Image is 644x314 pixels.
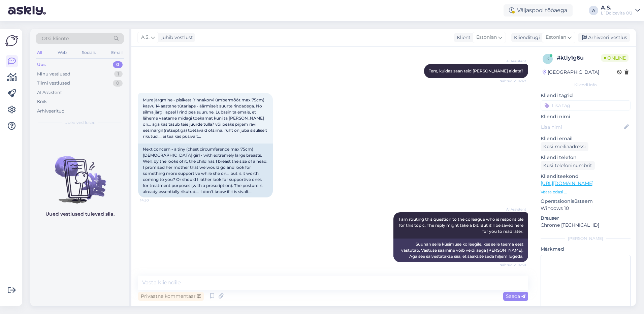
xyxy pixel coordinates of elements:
[37,61,46,68] div: Uus
[138,292,204,301] div: Privaatne kommentaar
[504,4,573,17] div: Väljaspool tööaega
[429,68,523,73] span: Tere, kuidas saan teid [PERSON_NAME] aidata?
[45,211,115,218] p: Uued vestlused tulevad siia.
[541,92,631,99] p: Kliendi tag'id
[64,120,96,126] span: Uued vestlused
[476,34,497,41] span: Estonian
[500,262,526,268] span: Nähtud ✓ 14:50
[541,246,631,253] p: Märkmed
[541,180,593,186] a: [URL][DOMAIN_NAME]
[37,80,70,87] div: Tiimi vestlused
[506,293,525,299] span: Saada
[541,154,631,161] p: Kliendi telefon
[541,222,631,229] p: Chrome [TECHNICAL_ID]
[511,34,540,41] div: Klienditugi
[541,205,631,212] p: Windows 10
[114,71,123,77] div: 1
[5,34,18,47] img: Askly Logo
[578,33,630,42] div: Arhiveeri vestlus
[138,144,273,197] div: Next concern - a tiny (chest circumference max 75cm) [DEMOGRAPHIC_DATA] girl - with extremely lar...
[541,82,631,88] div: Kliendi info
[37,98,47,105] div: Kõik
[541,198,631,205] p: Operatsioonisüsteem
[541,142,588,151] div: Küsi meiliaadressi
[557,54,601,62] div: # ktly1g6u
[141,34,150,41] span: A.S.
[140,198,165,203] span: 14:50
[36,48,43,57] div: All
[541,189,631,195] p: Vaata edasi ...
[113,80,123,87] div: 0
[37,71,70,77] div: Minu vestlused
[541,215,631,222] p: Brauser
[546,34,566,41] span: Estonian
[601,5,633,10] div: A.S.
[143,97,268,139] span: Mure järgmine - pisikest (rinnakorvi ümbermõõt max 75cm) kasvu 14 aastane tütarlaps - äärmiselt s...
[110,48,124,57] div: Email
[541,135,631,142] p: Kliendi email
[541,161,595,170] div: Küsi telefoninumbrit
[42,35,69,42] span: Otsi kliente
[56,48,68,57] div: Web
[541,173,631,180] p: Klienditeekond
[113,61,123,68] div: 0
[30,144,129,205] img: No chats
[543,69,599,76] div: [GEOGRAPHIC_DATA]
[399,217,524,234] span: I am routing this question to the colleague who is responsible for this topic. The reply might ta...
[589,6,598,15] div: A
[541,123,623,131] input: Lisa nimi
[541,100,631,111] input: Lisa tag
[501,207,526,212] span: AI Assistent
[501,59,526,64] span: AI Assistent
[500,78,526,84] span: Nähtud ✓ 14:47
[546,56,549,61] span: k
[541,235,631,242] div: [PERSON_NAME]
[159,34,193,41] div: juhib vestlust
[393,239,528,262] div: Suunan selle küsimuse kolleegile, kes selle teema eest vastutab. Vastuse saamine võib veidi aega ...
[541,113,631,120] p: Kliendi nimi
[601,10,633,16] div: L´Dolcevita OÜ
[601,5,640,16] a: A.S.L´Dolcevita OÜ
[80,48,97,57] div: Socials
[37,89,62,96] div: AI Assistent
[601,54,629,62] span: Online
[454,34,471,41] div: Klient
[37,108,65,115] div: Arhiveeritud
